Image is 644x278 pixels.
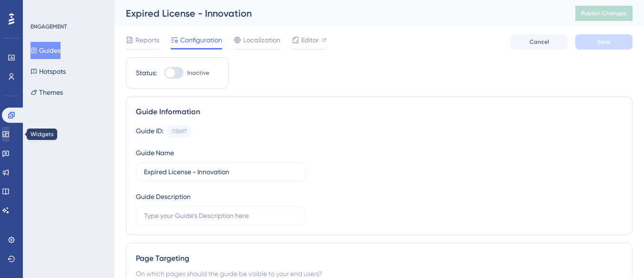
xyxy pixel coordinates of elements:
div: Status: [136,67,157,79]
button: Save [575,34,633,50]
div: ENGAGEMENT [31,23,67,30]
div: Guide ID: [136,125,164,138]
button: Publish Changes [575,6,633,21]
button: Guides [31,42,61,59]
div: 115697 [172,128,187,135]
button: Hotspots [31,63,66,80]
span: Configuration [180,34,222,46]
span: Cancel [530,38,549,46]
div: Guide Name [136,147,174,159]
span: Publish Changes [581,10,627,17]
span: Inactive [187,69,209,77]
input: Type your Guide’s Name here [144,167,297,177]
input: Type your Guide’s Description here [144,210,297,221]
div: Expired License - Innovation [126,7,552,20]
span: Localization [243,34,280,46]
button: Cancel [511,34,568,50]
button: Themes [31,84,63,101]
span: Reports [135,34,159,46]
div: Page Targeting [136,253,623,264]
span: Editor [301,34,319,46]
div: Guide Description [136,191,191,202]
div: Guide Information [136,106,623,118]
span: Save [597,38,611,46]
